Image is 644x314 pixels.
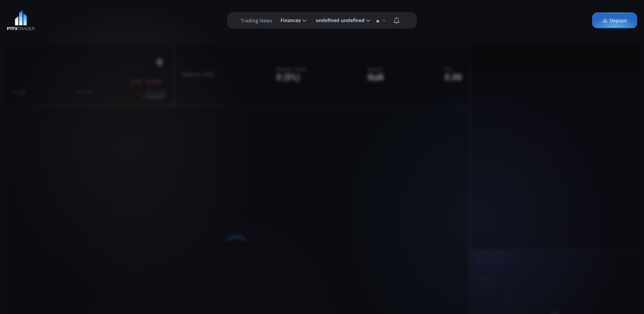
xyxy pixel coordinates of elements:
[592,13,637,29] a: Deposit
[276,14,301,27] span: Finances
[602,17,627,24] span: Deposit
[7,10,35,31] img: LOGO
[241,17,272,24] label: Trading News
[311,14,365,27] span: undefined undefined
